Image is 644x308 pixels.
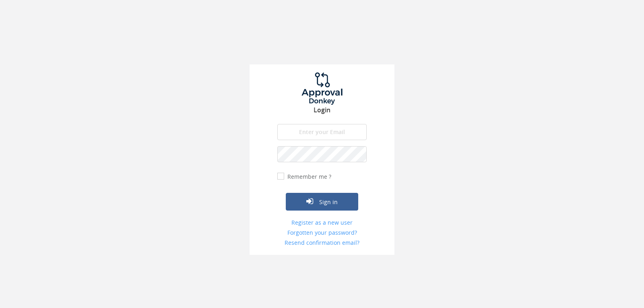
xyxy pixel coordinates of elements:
a: Register as a new user [277,219,367,227]
a: Forgotten your password? [277,229,367,237]
input: Enter your Email [277,124,367,140]
h3: Login [250,107,394,114]
label: Remember me ? [285,173,331,181]
button: Sign in [286,193,358,211]
img: logo.png [292,72,352,105]
a: Resend confirmation email? [277,239,367,247]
